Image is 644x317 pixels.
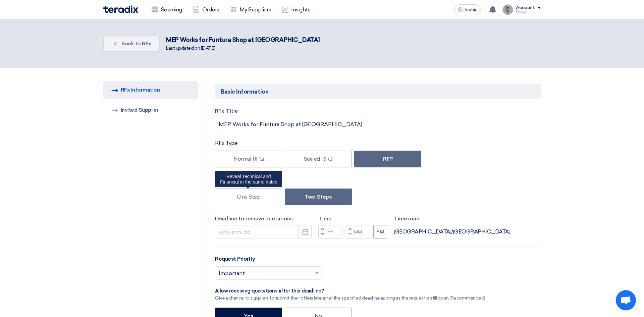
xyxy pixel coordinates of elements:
[215,171,282,187] div: Reveal Technical and Financial in the same dates
[285,189,352,205] label: Two Steps
[121,107,159,113] font: Invited Supplier
[516,5,535,10] font: Account
[346,225,370,239] input: Minutes
[166,45,215,51] font: Last updated on [DATE]
[165,40,166,47] font: .
[225,2,276,17] a: My Suppliers
[103,5,138,13] img: Teradix logo
[276,2,316,17] a: Insights
[215,118,541,131] input: e.g. New ERP System, Server Visualization Project...
[121,87,160,93] font: RFx Information
[516,10,527,14] font: Dowel
[215,107,541,115] label: RFx Title
[291,6,310,13] font: Insights
[215,151,282,167] label: Normal RFQ
[215,177,541,185] div: Reveal Steps
[464,7,478,13] font: Arabic
[354,151,421,167] label: RFP
[215,189,282,205] label: One Step
[394,228,510,236] div: [GEOGRAPHIC_DATA]/[GEOGRAPHIC_DATA]
[215,215,312,223] label: Deadline to receive quotations
[215,139,541,147] div: RFx Type
[215,84,541,99] h5: Basic Information
[187,2,225,17] a: Orders
[285,151,352,167] label: Sealed RFQ
[239,6,271,13] font: My Suppliers
[318,215,387,223] label: Time
[215,288,485,295] div: ِAllow receiving quotations after this deadline?
[502,4,513,15] img: IMG_1753965247717.jpg
[161,6,182,13] font: Sourcing
[215,255,255,263] label: Request Priority
[215,295,485,302] div: Give a chance to suppliers to submit their offers late after the specified deadline as long as th...
[146,2,187,17] a: Sourcing
[166,36,320,44] font: MEP Works for Funtura Shop at [GEOGRAPHIC_DATA]
[454,4,481,15] button: Arabic
[342,228,346,236] div: :
[103,36,160,52] a: Back to RFx
[202,6,219,13] font: Orders
[215,225,312,239] input: yyyy-mm-dd
[121,40,151,47] font: Back to RFx
[373,225,387,239] button: PM
[394,215,510,223] label: Timezone
[318,225,342,239] input: Hours
[616,290,636,310] a: Open chat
